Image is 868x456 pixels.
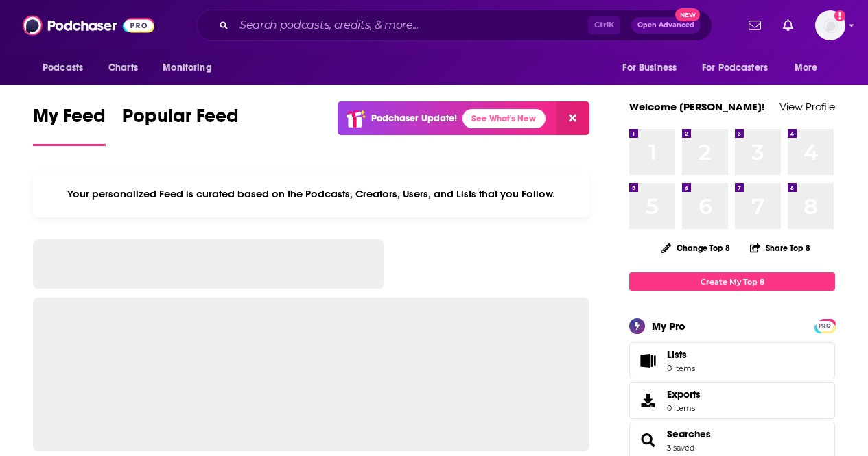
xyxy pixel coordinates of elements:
span: Lists [667,348,695,361]
span: Monitoring [163,58,211,77]
a: 3 saved [667,443,694,453]
button: Open AdvancedNew [631,17,701,34]
img: User Profile [815,10,845,40]
span: Popular Feed [122,104,239,136]
div: Your personalized Feed is curated based on the Podcasts, Creators, Users, and Lists that you Follow. [33,171,589,217]
button: open menu [613,55,694,81]
span: Logged in as ClarissaGuerrero [815,10,845,40]
svg: Add a profile image [834,10,845,21]
span: For Business [622,58,677,77]
a: Popular Feed [122,104,239,146]
button: open menu [153,55,229,81]
a: Create My Top 8 [629,272,835,291]
p: Podchaser Update! [371,112,457,124]
button: Change Top 8 [653,239,738,256]
div: My Pro [652,320,685,333]
span: Exports [667,388,701,400]
span: More [795,58,818,77]
button: Share Top 8 [749,235,811,261]
button: open menu [693,55,788,81]
span: New [675,8,700,21]
span: Open Advanced [637,22,694,29]
span: Lists [667,348,687,361]
span: Ctrl K [588,16,620,34]
span: For Podcasters [702,58,768,77]
span: 0 items [667,363,695,373]
span: Exports [634,391,661,410]
a: Show notifications dropdown [743,14,766,37]
a: PRO [817,320,833,331]
span: Charts [108,58,138,77]
button: open menu [785,55,835,81]
span: PRO [817,321,833,331]
span: My Feed [33,104,106,136]
span: Podcasts [43,58,83,77]
a: Searches [667,428,711,440]
input: Search podcasts, credits, & more... [234,14,588,36]
span: Lists [634,351,661,370]
span: 0 items [667,403,701,413]
a: Welcome [PERSON_NAME]! [629,100,765,113]
a: Charts [99,55,146,81]
a: Searches [634,431,661,450]
a: Show notifications dropdown [777,14,799,37]
a: Exports [629,382,835,419]
img: Podchaser - Follow, Share and Rate Podcasts [23,12,154,38]
button: open menu [33,55,101,81]
a: See What's New [462,109,546,128]
div: Search podcasts, credits, & more... [196,10,712,41]
a: View Profile [779,100,835,113]
a: Lists [629,342,835,379]
button: Show profile menu [815,10,845,40]
a: My Feed [33,104,106,146]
